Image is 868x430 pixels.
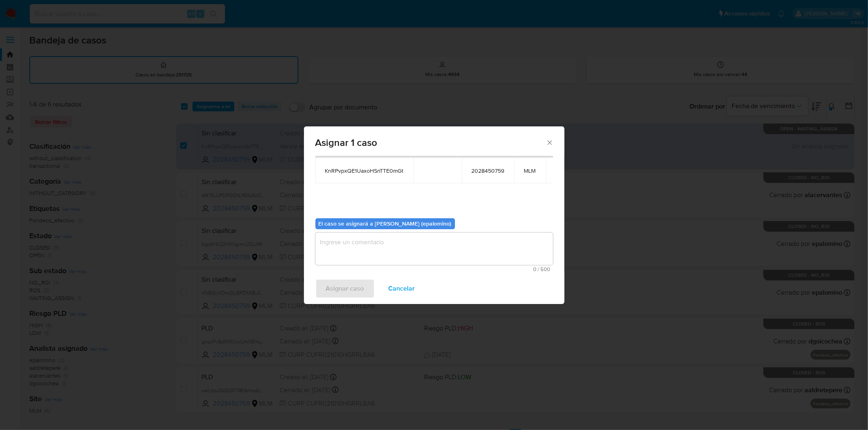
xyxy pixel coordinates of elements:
[315,138,546,148] span: Asignar 1 caso
[378,279,426,298] button: Cancelar
[325,167,404,174] span: KnRPvpxQE1UaxoHSnTTE0mGt
[318,267,551,272] span: Máximo 500 caracteres
[304,126,564,304] div: assign-modal
[546,139,553,146] button: Cerrar ventana
[472,167,505,174] span: 2028450759
[319,219,452,228] b: El caso se asignará a [PERSON_NAME] (epalomino)
[524,167,536,174] span: MLM
[389,280,415,298] span: Cancelar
